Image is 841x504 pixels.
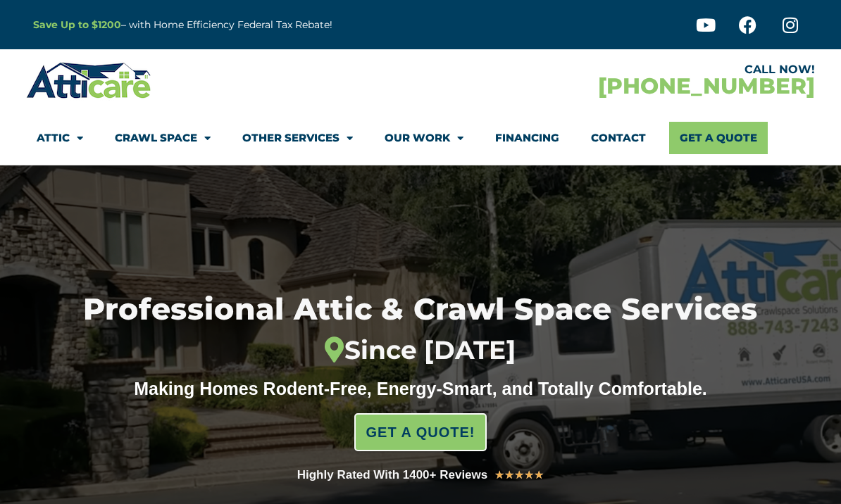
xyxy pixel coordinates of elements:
a: Financing [495,122,559,154]
i: ★ [514,466,524,484]
a: Save Up to $1200 [33,18,121,31]
i: ★ [534,466,544,484]
a: Attic [37,122,83,154]
i: ★ [494,466,504,484]
div: 5/5 [494,466,544,484]
div: CALL NOW! [420,64,815,75]
a: Contact [591,122,646,154]
p: – with Home Efficiency Federal Tax Rebate! [33,17,490,33]
i: ★ [524,466,534,484]
a: Crawl Space [115,122,211,154]
a: Get A Quote [669,122,768,154]
div: Highly Rated With 1400+ Reviews [297,465,488,485]
a: Our Work [385,122,463,154]
div: Since [DATE] [14,336,828,366]
i: ★ [504,466,514,484]
span: GET A QUOTE! [366,418,475,446]
nav: Menu [37,122,804,154]
a: GET A QUOTE! [354,413,487,451]
h1: Professional Attic & Crawl Space Services [14,294,828,365]
div: Making Homes Rodent-Free, Energy-Smart, and Totally Comfortable. [107,378,734,399]
a: Other Services [242,122,353,154]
